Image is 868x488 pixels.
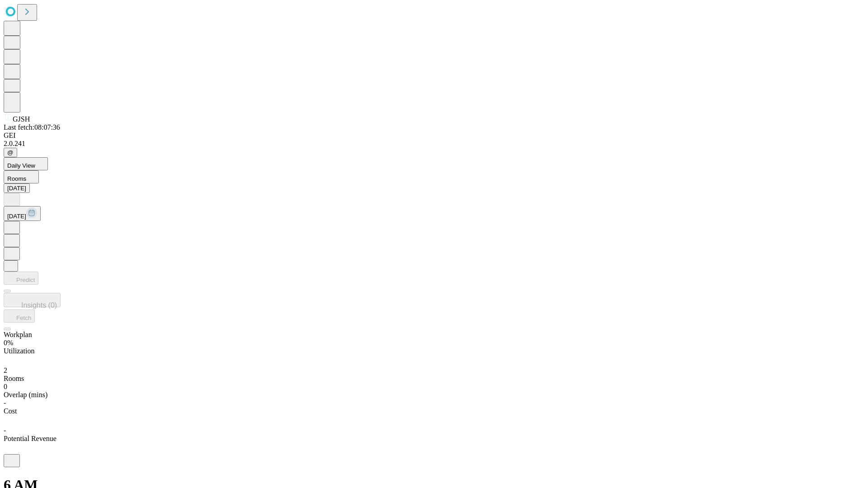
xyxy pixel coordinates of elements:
div: GEI [4,131,864,140]
span: - [4,427,6,434]
button: Insights (0) [4,293,61,307]
span: Daily View [7,162,35,169]
span: Insights (0) [21,301,57,309]
span: Utilization [4,347,34,355]
span: [DATE] [7,213,26,220]
div: 2.0.241 [4,140,864,148]
span: Potential Revenue [4,435,57,442]
span: GJSH [13,115,30,123]
button: @ [4,148,17,157]
span: 0 [4,383,7,390]
span: - [4,399,6,407]
button: [DATE] [4,183,30,193]
button: [DATE] [4,206,41,221]
span: Cost [4,407,17,415]
span: 2 [4,366,7,374]
span: Rooms [7,175,26,182]
span: Last fetch: 08:07:36 [4,123,60,131]
span: Workplan [4,331,32,338]
button: Predict [4,272,38,285]
span: @ [7,149,14,156]
span: 0% [4,339,13,347]
span: Rooms [4,375,24,382]
button: Fetch [4,310,35,323]
button: Daily View [4,157,48,170]
button: Rooms [4,170,39,183]
span: Overlap (mins) [4,391,47,399]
